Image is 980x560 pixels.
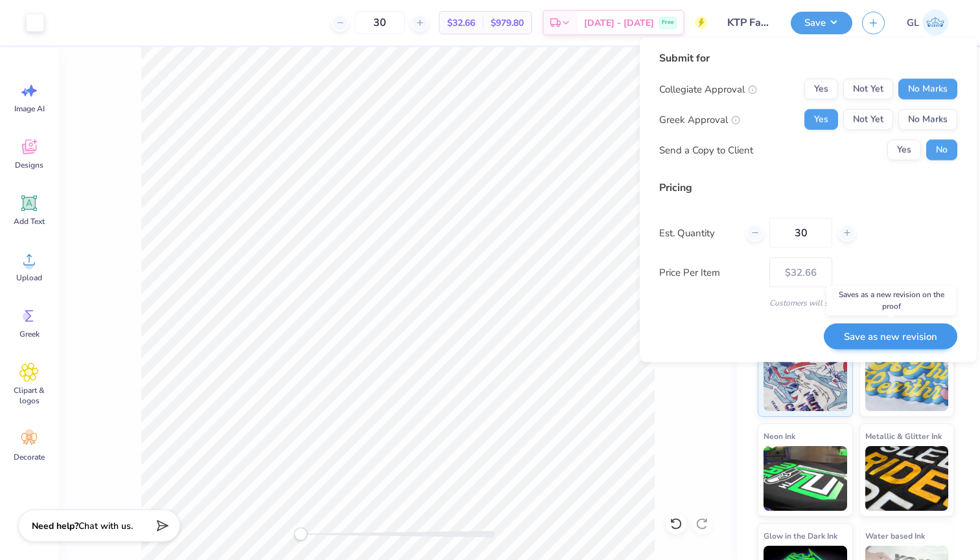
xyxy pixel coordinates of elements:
div: Submit for [659,50,957,66]
div: Customers will see this price on HQ. [659,297,957,309]
a: GL [901,10,954,36]
div: Pricing [659,180,957,196]
button: No Marks [898,109,957,130]
input: – – [769,218,832,248]
button: Yes [804,79,838,100]
span: Upload [16,273,42,283]
input: Untitled Design [717,10,781,36]
span: Greek [19,329,40,339]
span: GL [907,16,919,30]
span: Add Text [14,216,45,227]
span: [DATE] - [DATE] [584,16,654,30]
span: $32.66 [447,16,475,30]
button: Yes [887,140,921,161]
span: Decorate [14,452,45,462]
span: Clipart & logos [8,385,51,406]
strong: Need help? [32,520,78,532]
div: Accessibility label [294,528,307,541]
div: Saves as a new revision on the proof [826,286,956,315]
button: Save [791,12,852,34]
button: No Marks [898,79,957,100]
div: Collegiate Approval [659,82,757,96]
span: Chat with us. [78,520,133,532]
button: Yes [804,109,838,130]
button: Save as new revision [824,323,957,350]
input: – – [355,11,405,34]
span: Metallic & Glitter Ink [865,429,942,443]
label: Price Per Item [659,265,760,280]
img: Standard [764,346,847,411]
span: Glow in the Dark Ink [764,529,837,543]
span: $979.80 [491,16,524,30]
span: Free [662,18,674,27]
span: Image AI [14,104,45,114]
div: Greek Approval [659,112,740,127]
label: Est. Quantity [659,225,736,240]
img: Neon Ink [764,446,847,511]
button: No [926,140,957,161]
span: Designs [15,160,43,170]
img: Metallic & Glitter Ink [865,446,949,511]
button: Not Yet [843,109,893,130]
img: Gia Lin [922,10,948,36]
div: Send a Copy to Client [659,142,753,157]
span: Neon Ink [764,429,795,443]
img: Puff Ink [865,346,949,411]
span: Water based Ink [865,529,925,543]
button: Not Yet [843,79,893,100]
